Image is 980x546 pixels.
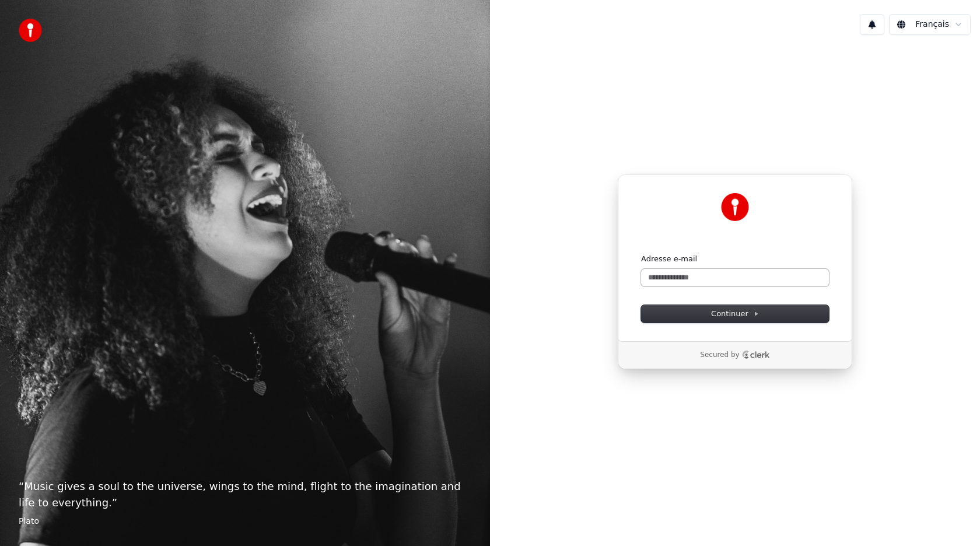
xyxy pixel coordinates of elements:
p: “ Music gives a soul to the universe, wings to the mind, flight to the imagination and life to ev... [19,478,471,511]
p: Secured by [700,351,739,360]
footer: Plato [19,516,471,527]
img: Youka [721,193,749,221]
label: Adresse e-mail [641,254,697,264]
button: Continuer [641,305,829,323]
img: youka [19,19,42,42]
span: Continuer [711,309,759,319]
a: Clerk logo [742,351,770,359]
